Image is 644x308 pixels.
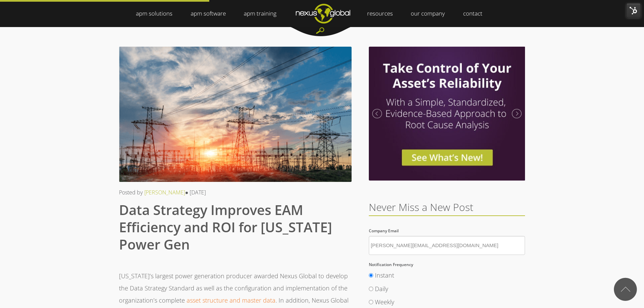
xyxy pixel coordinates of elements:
[369,228,399,234] span: Company Email
[119,200,332,254] span: Data Strategy Improves EAM Efficiency and ROI for [US_STATE] Power Gen
[369,236,525,255] input: Company Email
[119,189,143,196] span: Posted by
[144,189,185,196] a: [PERSON_NAME]
[369,287,373,291] input: Daily
[369,300,373,304] input: Weekly
[369,262,413,267] span: Notification Frequency
[375,285,388,293] span: Daily
[375,298,394,306] span: Weekly
[369,200,473,214] span: Never Miss a New Post
[369,47,525,181] img: Investigation Optimzier
[187,296,276,304] a: asset structure and master data
[626,3,641,18] img: HubSpot Tools Menu Toggle
[375,271,394,279] span: Instant
[369,273,373,278] input: Instant
[185,189,206,196] span: ● [DATE]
